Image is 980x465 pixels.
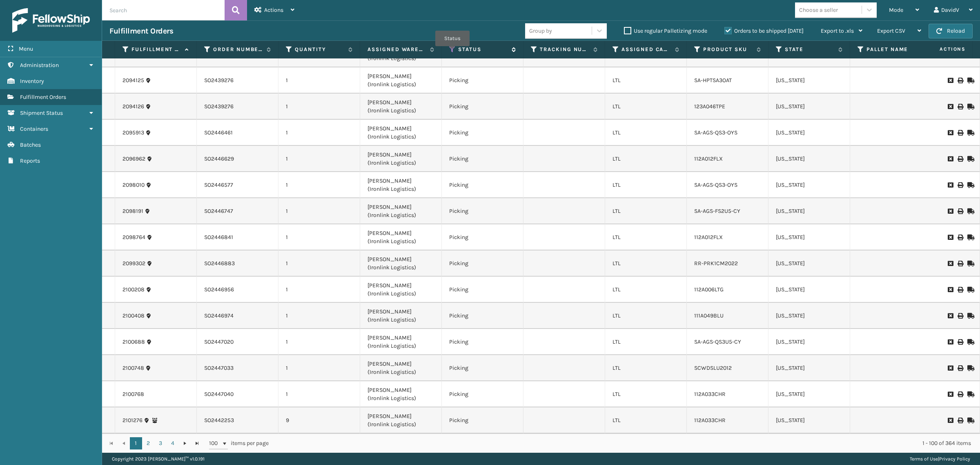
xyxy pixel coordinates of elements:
label: Order Number [213,46,263,53]
td: 1 [278,120,360,146]
td: [PERSON_NAME] (Ironlink Logistics) [360,277,442,303]
span: Export CSV [877,27,905,34]
i: Mark as Shipped [967,313,972,319]
td: Picking [442,250,523,277]
td: LTL [605,329,687,355]
a: 112A012FLX [694,155,723,162]
a: 2094126 [122,103,144,111]
i: Print BOL [958,130,962,136]
td: LTL [605,277,687,303]
i: Mark as Shipped [967,339,972,345]
td: [US_STATE] [768,329,850,355]
span: Batches [20,141,41,148]
td: SO2446461 [197,120,278,146]
span: Shipment Status [20,110,63,116]
a: SA-AGS-QS3U5-CY [694,338,741,345]
span: 100 [209,439,221,447]
label: Assigned Carrier Service [621,46,671,53]
td: [PERSON_NAME] (Ironlink Logistics) [360,407,442,434]
i: Mark as Shipped [967,391,972,397]
td: LTL [605,198,687,224]
td: Picking [442,224,523,250]
td: [US_STATE] [768,277,850,303]
td: 1 [278,172,360,198]
td: SO2446577 [197,172,278,198]
td: 1 [278,94,360,120]
td: 1 [278,224,360,250]
td: [PERSON_NAME] (Ironlink Logistics) [360,94,442,120]
i: Print BOL [958,208,962,214]
i: Print BOL [958,391,962,397]
i: Request to Be Cancelled [948,130,953,136]
a: SA-AGS-QS3-OYS [694,181,737,188]
a: SA-AGS-FS2U5-CY [694,208,740,215]
td: 9 [278,407,360,434]
td: LTL [605,146,687,172]
i: Request to Be Cancelled [948,287,953,293]
td: Picking [442,329,523,355]
label: Fulfillment Order Id [131,46,181,53]
i: Mark as Shipped [967,78,972,83]
a: 1 [130,437,142,449]
a: 2098764 [122,233,145,241]
i: Print BOL [958,339,962,345]
td: LTL [605,303,687,329]
td: [PERSON_NAME] (Ironlink Logistics) [360,381,442,407]
td: LTL [605,224,687,250]
td: Picking [442,120,523,146]
a: 123A046TPE [694,103,725,110]
td: 1 [278,329,360,355]
i: Print BOL [958,156,962,162]
td: [US_STATE] [768,355,850,381]
td: SO2447040 [197,381,278,407]
td: [US_STATE] [768,407,850,434]
td: SO2446956 [197,277,278,303]
a: 2098010 [122,181,145,189]
i: Request to Be Cancelled [948,235,953,240]
td: SO2439276 [197,67,278,94]
label: Pallet Name [866,46,916,53]
a: Privacy Policy [939,456,970,462]
a: SA-HPTSA3OAT [694,77,732,84]
span: items per page [209,437,269,449]
a: 112A006LTG [694,286,724,293]
td: LTL [605,355,687,381]
i: Request to Be Cancelled [948,182,953,188]
td: [PERSON_NAME] (Ironlink Logistics) [360,172,442,198]
span: Inventory [20,78,44,85]
td: [US_STATE] [768,303,850,329]
i: Mark as Shipped [967,104,972,110]
i: Request to Be Cancelled [948,208,953,214]
a: 112A033CHR [694,417,726,424]
i: Request to Be Cancelled [948,78,953,83]
i: Request to Be Cancelled [948,391,953,397]
i: Print BOL [958,235,962,240]
td: [PERSON_NAME] (Ironlink Logistics) [360,146,442,172]
td: [PERSON_NAME] (Ironlink Logistics) [360,250,442,277]
div: Choose a seller [799,6,838,14]
td: SO2446747 [197,198,278,224]
a: 112A012FLX [694,234,723,241]
i: Request to Be Cancelled [948,104,953,110]
a: Go to the next page [179,437,191,449]
i: Mark as Shipped [967,365,972,371]
span: Export to .xls [821,27,854,34]
label: Status [458,46,508,53]
td: SO2446883 [197,250,278,277]
label: Assigned Warehouse [367,46,426,53]
td: [US_STATE] [768,94,850,120]
i: Request to Be Cancelled [948,156,953,162]
td: 1 [278,381,360,407]
a: 3 [154,437,167,449]
i: Print BOL [958,287,962,293]
i: Request to Be Cancelled [948,365,953,371]
span: Actions [914,42,971,56]
a: 2100208 [122,286,145,294]
i: Request to Be Cancelled [948,339,953,345]
td: SO2446629 [197,146,278,172]
i: Mark as Shipped [967,235,972,240]
a: 112A033CHR [694,391,726,398]
div: | [910,453,970,465]
td: SO2446841 [197,224,278,250]
td: Picking [442,277,523,303]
